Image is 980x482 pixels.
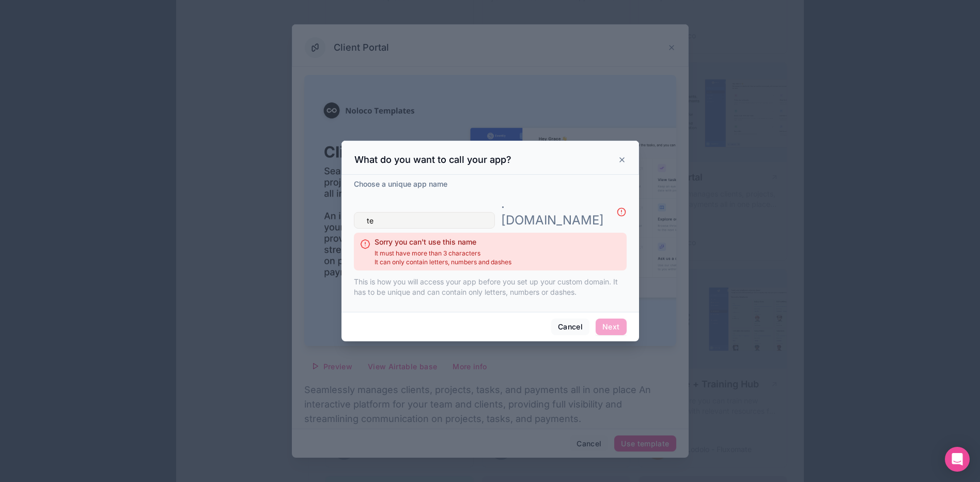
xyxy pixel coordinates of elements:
span: It can only contain letters, numbers and dashes [375,258,511,266]
h2: Sorry you can't use this name [375,237,511,247]
div: Open Intercom Messenger [945,447,970,472]
span: It must have more than 3 characters [375,249,511,258]
button: Cancel [551,319,589,335]
p: . [DOMAIN_NAME] [501,195,604,229]
h3: What do you want to call your app? [354,154,511,166]
label: Choose a unique app name [354,179,447,189]
p: This is how you will access your app before you set up your custom domain. It has to be unique an... [354,277,627,297]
